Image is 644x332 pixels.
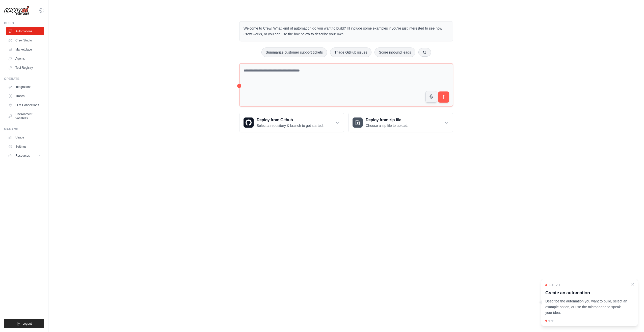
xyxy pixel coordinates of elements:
[257,117,324,123] h3: Deploy from Github
[631,282,635,286] button: Close walkthrough
[4,127,44,131] div: Manage
[6,133,44,141] a: Usage
[261,48,327,57] button: Summarize customer support tickets
[6,101,44,109] a: LLM Connections
[4,77,44,81] div: Operate
[4,21,44,25] div: Build
[366,117,408,123] h3: Deploy from zip file
[6,92,44,100] a: Traces
[15,154,30,158] span: Resources
[366,123,408,128] p: Choose a zip file to upload.
[6,110,44,122] a: Environment Variables
[545,289,628,296] h3: Create an automation
[6,36,44,44] a: Crew Studio
[4,319,44,328] button: Logout
[549,283,560,287] span: Step 1
[6,45,44,54] a: Marketplace
[244,26,449,37] p: Welcome to Crew! What kind of automation do you want to build? I'll include some examples if you'...
[22,322,32,326] span: Logout
[330,48,371,57] button: Triage GitHub issues
[6,55,44,63] a: Agents
[374,48,415,57] button: Score inbound leads
[6,143,44,151] a: Settings
[545,298,628,316] p: Describe the automation you want to build, select an example option, or use the microphone to spe...
[6,83,44,91] a: Integrations
[6,64,44,72] a: Tool Registry
[257,123,324,128] p: Select a repository & branch to get started.
[6,152,44,160] button: Resources
[6,27,44,35] a: Automations
[4,6,29,15] img: Logo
